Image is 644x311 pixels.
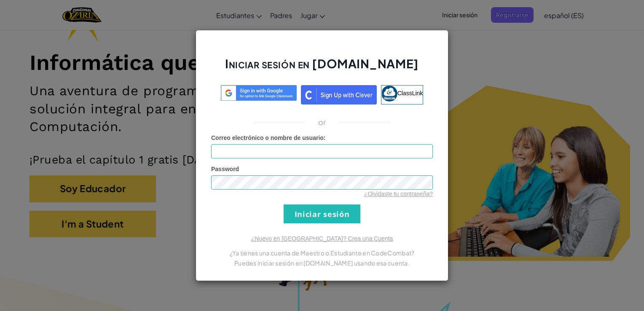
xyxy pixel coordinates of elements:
span: Correo electrónico o nombre de usuario [211,134,324,141]
label: : [211,134,326,142]
span: ClassLink [397,90,423,97]
p: or [318,117,326,127]
h2: Iniciar sesión en [DOMAIN_NAME] [211,56,433,80]
img: clever_sso_button@2x.png [301,85,377,105]
img: classlink-logo-small.png [381,86,397,102]
p: ¿Ya tienes una cuenta de Maestro o Estudiante en CodeCombat? [211,248,433,258]
p: Puedes iniciar sesión en [DOMAIN_NAME] usando esa cuenta. [211,258,433,268]
img: log-in-google-sso.svg [221,85,297,101]
a: ¿Nuevo en [GEOGRAPHIC_DATA]? Crea una Cuenta [251,235,393,242]
span: Password [211,166,239,172]
input: Iniciar sesión [284,204,360,223]
a: ¿Olvidaste tu contraseña? [364,190,433,197]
